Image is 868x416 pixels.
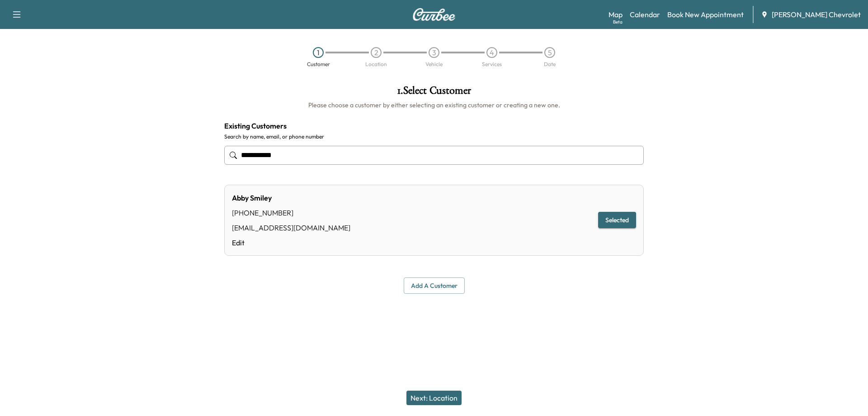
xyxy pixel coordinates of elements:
div: [EMAIL_ADDRESS][DOMAIN_NAME] [232,222,350,233]
button: Selected [598,212,636,229]
span: [PERSON_NAME] Chevrolet [772,9,861,20]
div: 4 [486,47,497,58]
div: Beta [613,19,623,25]
div: Customer [307,62,330,67]
div: 2 [371,47,382,58]
label: Search by name, email, or phone number [224,133,644,140]
a: Edit [232,237,350,248]
div: 5 [544,47,555,58]
div: [PHONE_NUMBER] [232,207,350,218]
div: Abby Smiley [232,192,350,203]
a: Book New Appointment [667,9,744,20]
h4: Existing Customers [224,120,644,131]
div: Vehicle [425,62,443,67]
div: Services [482,62,502,67]
div: 1 [313,47,324,58]
button: Next: Location [406,391,462,405]
a: MapBeta [609,9,623,20]
img: Curbee Logo [412,8,456,21]
div: 3 [429,47,439,58]
h6: Please choose a customer by either selecting an existing customer or creating a new one. [224,100,644,110]
button: Add a customer [404,277,465,294]
div: Location [365,62,387,67]
div: Date [544,62,556,67]
h1: 1 . Select Customer [224,85,644,100]
a: Calendar [630,9,660,20]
